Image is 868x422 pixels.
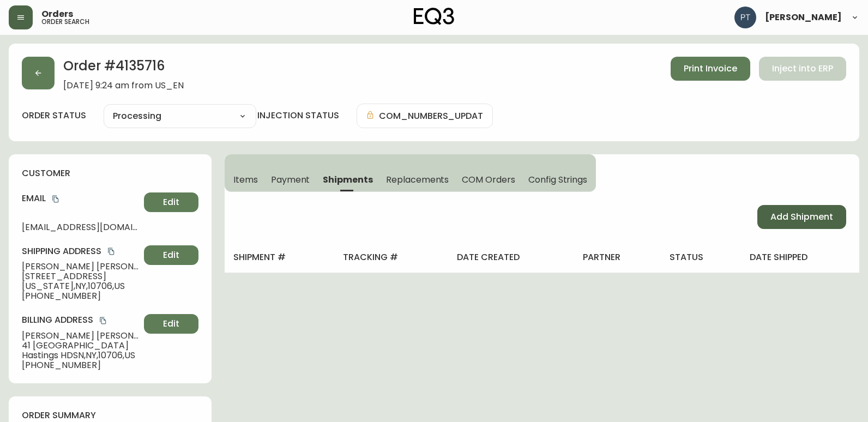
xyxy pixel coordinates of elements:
button: Add Shipment [757,205,846,229]
span: [PHONE_NUMBER] [22,291,140,301]
h4: date shipped [750,251,851,263]
h4: date created [457,251,565,263]
span: [DATE] 9:24 am from US_EN [63,81,184,91]
span: Edit [163,196,179,208]
h2: Order # 4135716 [63,57,184,81]
h4: status [670,251,733,263]
span: Print Invoice [684,63,737,75]
h4: injection status [257,110,339,122]
h5: order search [41,19,89,25]
button: Print Invoice [671,57,750,81]
button: copy [98,315,108,326]
span: [PERSON_NAME] [765,13,842,22]
img: 986dcd8e1aab7847125929f325458823 [734,7,756,28]
h4: tracking # [343,251,439,263]
span: [PERSON_NAME] [PERSON_NAME] [22,331,140,341]
h4: Billing Address [22,314,140,326]
span: Items [233,174,258,185]
label: order status [22,110,86,122]
button: copy [106,246,117,257]
h4: partner [583,251,652,263]
span: [US_STATE] , NY , 10706 , US [22,281,140,291]
span: [PHONE_NUMBER] [22,360,140,370]
h4: customer [22,167,198,179]
span: Edit [163,249,179,261]
span: Hastings HDSN , NY , 10706 , US [22,351,140,360]
span: Shipments [323,174,373,185]
button: copy [50,194,61,204]
img: logo [414,8,454,25]
h4: order summary [22,409,198,421]
h4: Email [22,192,140,204]
span: [STREET_ADDRESS] [22,272,140,281]
button: Edit [144,314,198,334]
span: Config Strings [528,174,587,185]
span: Orders [41,10,73,19]
h4: Shipping Address [22,245,140,257]
span: 41 [GEOGRAPHIC_DATA] [22,341,140,351]
span: [PERSON_NAME] [PERSON_NAME] [22,262,140,272]
h4: shipment # [233,251,325,263]
span: Add Shipment [770,211,833,223]
button: Edit [144,245,198,265]
span: Edit [163,318,179,330]
span: Payment [271,174,310,185]
span: COM Orders [462,174,515,185]
span: Replacements [386,174,449,185]
button: Edit [144,192,198,212]
span: [EMAIL_ADDRESS][DOMAIN_NAME] [22,222,140,232]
